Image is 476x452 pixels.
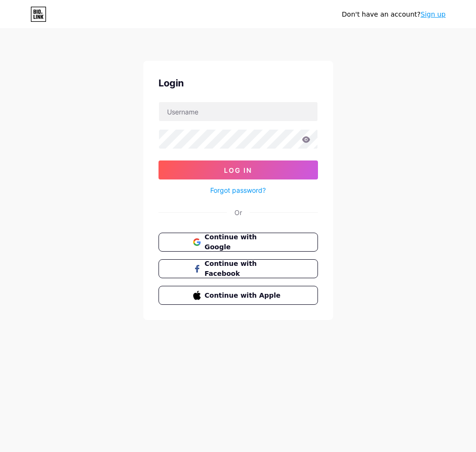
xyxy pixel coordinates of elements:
[159,76,318,90] div: Login
[420,10,446,18] a: Sign up
[159,160,318,179] button: Log In
[205,291,283,301] span: Continue with Apple
[159,233,318,252] button: Continue with Google
[342,9,446,19] div: Don't have an account?
[205,259,283,279] span: Continue with Facebook
[159,259,318,278] button: Continue with Facebook
[224,166,252,174] span: Log In
[159,102,317,121] input: Username
[205,232,283,252] span: Continue with Google
[159,286,318,305] button: Continue with Apple
[234,207,242,217] div: Or
[210,185,266,195] a: Forgot password?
